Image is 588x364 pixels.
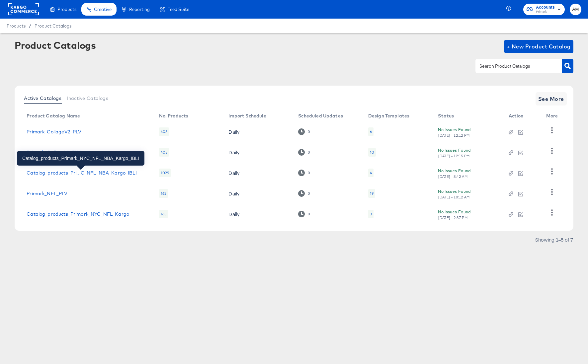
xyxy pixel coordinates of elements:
a: Catalog_products_Pri...C_NFL_NBA_Kargo_IBLI [27,170,136,176]
a: Catalog_products_Primark_NYC_NFL_Kargo [27,211,129,217]
div: 163 [159,210,168,218]
div: 0 [307,212,310,216]
div: 4 [370,170,372,176]
span: Reporting [129,7,150,12]
span: Products [7,23,26,29]
div: 0 [307,171,310,175]
span: Creative [94,7,112,12]
div: 19 [368,189,375,198]
button: AM [570,4,581,15]
div: 0 [307,129,310,134]
div: Showing 1–5 of 7 [535,237,573,242]
span: Active Catalogs [24,96,61,101]
span: / [26,23,35,29]
th: Status [433,111,503,121]
div: 19 [370,191,374,196]
td: Daily [223,163,293,183]
div: 10 [370,150,374,155]
td: Daily [223,183,293,204]
button: + New Product Catalog [504,40,573,53]
button: See More [536,92,567,106]
a: Primark_NFL_PLV [27,191,67,196]
div: Design Templates [368,113,409,118]
td: Daily [223,204,293,224]
div: 0 [307,150,310,155]
td: Daily [223,142,293,163]
button: AccountsPrimark [523,4,565,15]
div: 0 [298,170,310,176]
span: Products [57,7,76,12]
th: More [541,111,566,121]
a: Primark_CollageV1_PLV [27,150,81,155]
div: No. Products [159,113,189,118]
div: 4 [368,169,374,177]
a: Product Catalogs [35,23,71,29]
span: Accounts [536,4,555,11]
div: Scheduled Updates [298,113,343,118]
div: 10 [368,148,376,157]
div: 0 [298,149,310,155]
div: 3 [368,210,374,218]
div: Product Catalog Name [27,113,80,118]
span: AM [572,6,579,13]
span: Feed Suite [167,7,189,12]
span: Inactive Catalogs [67,96,108,101]
div: 163 [159,189,168,198]
div: Import Schedule [228,113,266,118]
span: See More [538,94,564,104]
th: Action [503,111,541,121]
input: Search Product Catalogs [478,62,549,70]
span: + New Product Catalog [507,42,571,51]
div: 405 [159,148,169,157]
div: 3 [370,211,372,217]
div: 0 [298,190,310,196]
td: Daily [223,121,293,142]
div: 0 [298,211,310,217]
div: 0 [307,191,310,196]
div: 6 [370,129,372,134]
div: 405 [159,127,169,136]
span: Primark [536,9,555,15]
div: 0 [298,128,310,135]
a: Primark_CollageV2_PLV [27,129,81,134]
div: Product Catalogs [15,40,96,50]
div: 6 [368,127,374,136]
div: 1029 [159,169,171,177]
